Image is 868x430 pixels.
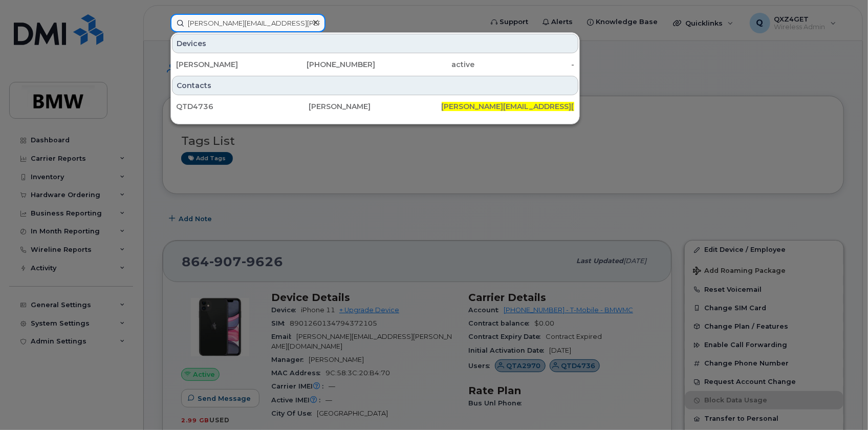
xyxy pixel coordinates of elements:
[172,55,578,74] a: [PERSON_NAME][PHONE_NUMBER]active-
[176,101,309,112] div: QTD4736
[172,34,578,53] div: Devices
[823,385,860,422] iframe: Messenger Launcher
[442,102,696,111] span: [PERSON_NAME][EMAIL_ADDRESS][PERSON_NAME][DOMAIN_NAME]
[176,59,276,70] div: [PERSON_NAME]
[475,59,575,70] div: -
[172,97,578,116] a: QTD4736[PERSON_NAME][PERSON_NAME][EMAIL_ADDRESS][PERSON_NAME][DOMAIN_NAME]
[172,76,578,95] div: Contacts
[375,59,475,70] div: active
[276,59,376,70] div: [PHONE_NUMBER]
[309,101,441,112] div: [PERSON_NAME]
